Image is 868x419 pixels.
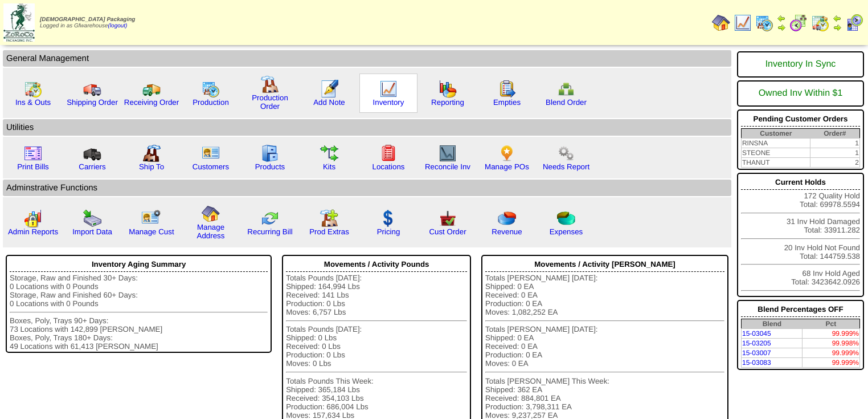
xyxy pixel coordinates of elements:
img: arrowleft.gif [777,14,786,23]
a: Import Data [72,227,112,236]
a: 15-03083 [742,359,771,367]
td: General Management [3,50,731,67]
a: Revenue [492,227,522,236]
a: 15-03205 [742,339,771,347]
th: Blend [741,319,802,329]
img: graph.gif [439,80,457,98]
a: Add Note [313,98,345,107]
td: 99.999% [803,348,860,358]
img: home.gif [202,205,220,223]
a: 15-03045 [742,329,771,337]
div: Movements / Activity [PERSON_NAME] [485,257,724,272]
div: Movements / Activity Pounds [286,257,467,272]
img: workorder.gif [498,80,516,98]
img: managecust.png [141,209,162,227]
span: Logged in as Gfwarehouse [40,17,135,29]
img: line_graph2.gif [439,144,457,162]
td: Utilities [3,119,731,136]
img: reconcile.gif [261,209,279,227]
td: 99.999% [803,358,860,368]
a: Ins & Outs [15,98,51,107]
img: factory.gif [261,75,279,93]
a: Empties [493,98,521,107]
img: locations.gif [379,144,398,162]
img: arrowright.gif [777,23,786,32]
img: graph2.png [24,209,42,227]
img: cust_order.png [439,209,457,227]
img: truck2.gif [142,80,161,98]
a: Reconcile Inv [425,162,470,171]
a: Pricing [377,227,400,236]
td: Adminstrative Functions [3,180,731,196]
img: arrowleft.gif [833,14,842,23]
td: RINSNA [741,139,810,148]
img: line_graph.gif [734,14,752,32]
a: Admin Reports [8,227,58,236]
div: Storage, Raw and Finished 30+ Days: 0 Locations with 0 Pounds Storage, Raw and Finished 60+ Days:... [10,274,268,351]
th: Pct [803,319,860,329]
a: Needs Report [543,162,589,171]
img: orders.gif [320,80,338,98]
td: 99.999% [803,329,860,339]
a: Ship To [139,162,164,171]
img: zoroco-logo-small.webp [3,3,35,42]
td: THANUT [741,158,810,168]
div: Current Holds [741,175,860,190]
img: po.png [498,144,516,162]
img: calendarinout.gif [811,14,829,32]
img: pie_chart.png [498,209,516,227]
td: STEONE [741,148,810,158]
a: Blend Order [546,98,587,107]
a: 15-03007 [742,349,771,357]
div: 172 Quality Hold Total: 69978.5594 31 Inv Hold Damaged Total: 33911.282 20 Inv Hold Not Found Tot... [737,173,864,297]
a: Production Order [252,93,288,111]
a: Production [193,98,229,107]
img: arrowright.gif [833,23,842,32]
img: truck.gif [83,80,101,98]
img: workflow.gif [320,144,338,162]
a: Cust Order [429,227,466,236]
img: customers.gif [202,144,220,162]
img: cabinet.gif [261,144,279,162]
img: calendarblend.gif [789,14,808,32]
td: 99.998% [803,339,860,348]
img: factory2.gif [142,144,161,162]
a: Reporting [431,98,464,107]
img: invoice2.gif [24,144,42,162]
td: 1 [810,148,860,158]
a: Locations [372,162,404,171]
img: calendarprod.gif [755,14,773,32]
a: Shipping Order [67,98,118,107]
a: Kits [323,162,335,171]
div: Inventory Aging Summary [10,257,268,272]
th: Order# [810,129,860,139]
a: Expenses [550,227,583,236]
div: Pending Customer Orders [741,112,860,127]
div: Owned Inv Within $1 [741,83,860,104]
a: (logout) [108,23,128,29]
img: calendarprod.gif [202,80,220,98]
img: truck3.gif [83,144,101,162]
a: Print Bills [17,162,49,171]
img: dollar.gif [379,209,398,227]
div: Inventory In Sync [741,54,860,75]
a: Receiving Order [124,98,179,107]
a: Recurring Bill [247,227,292,236]
th: Customer [741,129,810,139]
img: network.png [557,80,575,98]
img: import.gif [83,209,101,227]
img: home.gif [712,14,730,32]
img: workflow.png [557,144,575,162]
a: Carriers [79,162,105,171]
div: Blend Percentages OFF [741,302,860,317]
a: Manage Address [197,223,225,240]
img: calendarcustomer.gif [845,14,863,32]
img: line_graph.gif [379,80,398,98]
img: prodextras.gif [320,209,338,227]
img: pie_chart2.png [557,209,575,227]
td: 1 [810,139,860,148]
a: Manage POs [485,162,529,171]
a: Customers [193,162,229,171]
a: Prod Extras [309,227,349,236]
a: Inventory [373,98,404,107]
